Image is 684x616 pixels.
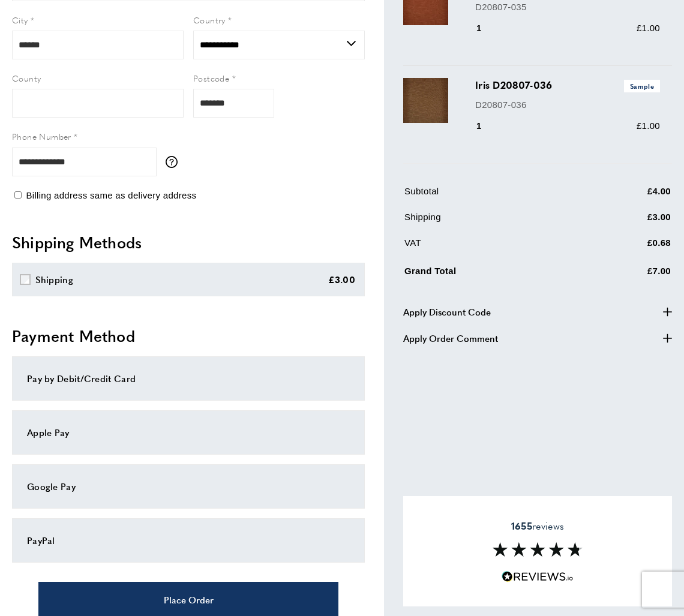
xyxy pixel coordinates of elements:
[511,519,532,533] strong: 1655
[12,232,365,253] h2: Shipping Methods
[475,98,660,112] p: D20807-036
[12,72,41,84] span: County
[27,479,350,494] div: Google Pay
[403,305,491,319] span: Apply Discount Code
[493,542,583,557] img: Reviews section
[404,262,587,287] td: Grand Total
[27,371,350,386] div: Pay by Debit/Credit Card
[588,210,671,233] td: £3.00
[502,571,574,582] img: Reviews.io 5 stars
[193,72,229,84] span: Postcode
[475,21,499,35] div: 1
[12,325,365,347] h2: Payment Method
[12,14,28,26] span: City
[511,520,564,532] span: reviews
[637,23,660,33] span: £1.00
[637,121,660,131] span: £1.00
[475,119,499,133] div: 1
[14,191,22,199] input: Billing address same as delivery address
[35,272,73,287] div: Shipping
[166,156,184,168] button: More information
[404,184,587,208] td: Subtotal
[27,533,350,548] div: PayPal
[27,425,350,440] div: Apple Pay
[588,236,671,259] td: £0.68
[588,184,671,208] td: £4.00
[475,78,660,92] h3: Iris D20807-036
[26,190,196,200] span: Billing address same as delivery address
[624,80,660,92] span: Sample
[403,331,498,345] span: Apply Order Comment
[404,210,587,233] td: Shipping
[403,78,448,123] img: Iris D20807-036
[193,14,226,26] span: Country
[328,272,356,287] div: £3.00
[588,262,671,287] td: £7.00
[12,130,71,142] span: Phone Number
[404,236,587,259] td: VAT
